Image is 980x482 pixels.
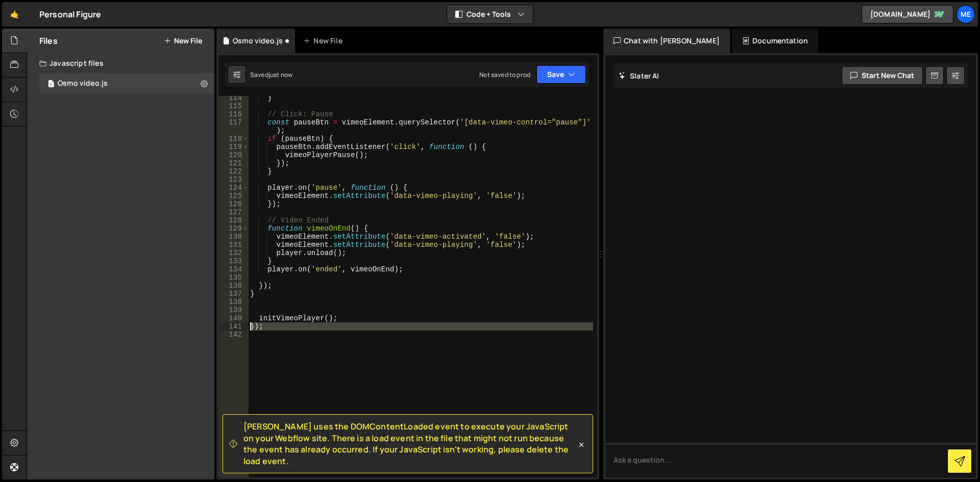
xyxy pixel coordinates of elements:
[218,151,249,159] div: 120
[732,29,818,53] div: Documentation
[218,306,249,314] div: 139
[2,2,27,27] a: 🤙
[218,241,249,249] div: 131
[218,94,249,102] div: 114
[957,5,975,23] a: Me
[218,175,249,184] div: 123
[218,102,249,110] div: 115
[218,233,249,241] div: 130
[243,421,576,467] span: [PERSON_NAME] uses the DOMContentLoaded event to execute your JavaScript on your Webflow site. Th...
[619,71,659,81] h2: Slater AI
[842,66,923,85] button: Start new chat
[233,36,283,46] div: Osmo video.js
[218,192,249,200] div: 125
[218,110,249,118] div: 116
[218,282,249,290] div: 136
[218,322,249,331] div: 141
[218,143,249,151] div: 119
[218,273,249,282] div: 135
[303,36,346,46] div: New File
[218,167,249,175] div: 122
[218,331,249,339] div: 142
[862,5,953,23] a: [DOMAIN_NAME]
[603,29,730,53] div: Chat with [PERSON_NAME]
[218,208,249,216] div: 127
[58,79,108,88] div: Osmo video.js
[218,135,249,143] div: 118
[250,70,292,79] div: Saved
[218,200,249,208] div: 126
[164,37,202,45] button: New File
[218,216,249,224] div: 128
[218,265,249,273] div: 134
[218,314,249,322] div: 140
[39,73,214,94] div: 17006/46656.js
[218,290,249,298] div: 137
[218,184,249,192] div: 124
[447,5,533,23] button: Code + Tools
[536,65,586,84] button: Save
[27,53,214,73] div: Javascript files
[218,298,249,306] div: 138
[218,249,249,257] div: 132
[48,81,54,89] span: 1
[268,70,292,79] div: just now
[39,35,58,46] h2: Files
[479,70,530,79] div: Not saved to prod
[218,118,249,135] div: 117
[218,224,249,233] div: 129
[39,8,101,20] div: Personal Figure
[218,159,249,167] div: 121
[218,257,249,265] div: 133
